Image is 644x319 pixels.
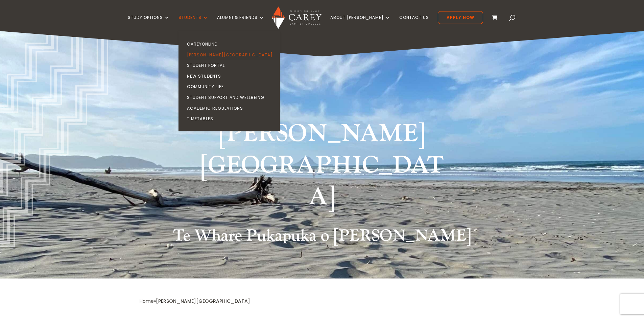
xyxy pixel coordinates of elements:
[140,298,154,304] a: Home
[399,15,429,31] a: Contact Us
[140,226,505,249] h2: Te Whare Pukapuka o [PERSON_NAME]
[180,81,282,92] a: Community Life
[330,15,390,31] a: About [PERSON_NAME]
[180,92,282,103] a: Student Support and Wellbeing
[438,11,483,24] a: Apply Now
[180,39,282,50] a: CareyOnline
[156,298,250,304] span: [PERSON_NAME][GEOGRAPHIC_DATA]
[272,6,321,29] img: Carey Baptist College
[195,118,449,216] h1: [PERSON_NAME][GEOGRAPHIC_DATA]
[180,60,282,71] a: Student Portal
[180,103,282,114] a: Academic Regulations
[180,71,282,82] a: New Students
[180,113,282,124] a: Timetables
[217,15,264,31] a: Alumni & Friends
[128,15,170,31] a: Study Options
[140,298,250,304] span: »
[180,50,282,60] a: [PERSON_NAME][GEOGRAPHIC_DATA]
[178,15,208,31] a: Students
